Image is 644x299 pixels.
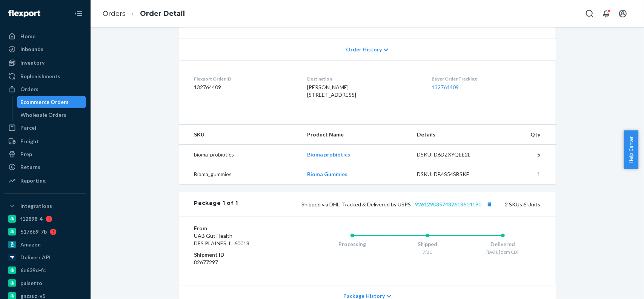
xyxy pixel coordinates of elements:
[417,151,488,158] div: DSKU: D6DZXYQEE2L
[238,199,540,209] div: 2 SKUs 6 Units
[20,45,43,53] div: Inbounds
[21,111,67,119] div: Wholesale Orders
[411,125,494,145] th: Details
[307,84,356,98] span: [PERSON_NAME] [STREET_ADDRESS]
[307,76,420,82] dt: Destination
[8,10,40,17] img: Flexport logo
[21,98,69,106] div: Ecommerce Orders
[20,73,60,80] div: Replenishments
[302,201,495,208] span: Shipped via DHL, Tracked & Delivered by USPS
[315,240,390,248] div: Processing
[71,6,86,21] button: Close Navigation
[5,43,86,55] a: Inbounds
[5,200,86,212] button: Integrations
[20,266,46,274] div: 6e639d-fc
[20,202,52,210] div: Integrations
[5,57,86,69] a: Inventory
[624,130,638,169] button: Help Center
[194,199,238,209] div: Package 1 of 1
[485,199,495,209] button: Copy tracking number
[194,251,284,259] dt: Shipment ID
[20,138,39,145] div: Freight
[582,6,597,21] button: Open Search Box
[20,59,45,67] div: Inventory
[179,145,301,165] td: bioma_probiotics
[5,83,86,95] a: Orders
[307,171,347,177] a: Bioma Gummies
[301,125,411,145] th: Product Name
[5,239,86,251] a: Amazon
[494,125,556,145] th: Qty
[20,85,38,93] div: Orders
[194,232,250,246] span: UAB Gut Health DES PLAINES, IL 60018
[194,76,295,82] dt: Flexport Order ID
[5,277,86,289] a: pulsetto
[5,175,86,187] a: Reporting
[599,6,614,21] button: Open notifications
[20,124,36,132] div: Parcel
[97,3,191,25] ol: breadcrumbs
[390,249,465,255] div: 7/21
[194,259,284,266] dd: 82677297
[465,240,541,248] div: Delivered
[307,151,350,158] a: Bioma probiotics
[20,163,40,171] div: Returns
[415,201,482,208] a: 9261290357482618614190
[390,240,465,248] div: Shipped
[179,164,301,184] td: Bioma_gummies
[465,249,541,255] div: [DATE] 5pm CDT
[20,254,51,261] div: Deliverr API
[194,225,284,232] dt: From
[346,46,382,53] span: Order History
[194,84,295,91] dd: 132764409
[140,9,185,18] a: Order Detail
[5,122,86,134] a: Parcel
[432,76,540,82] dt: Buyer Order Tracking
[432,84,459,90] a: 132764409
[20,33,35,40] div: Home
[5,30,86,42] a: Home
[5,251,86,263] a: Deliverr API
[5,148,86,160] a: Prep
[20,150,32,158] div: Prep
[494,164,556,184] td: 1
[5,161,86,173] a: Returns
[17,109,86,121] a: Wholesale Orders
[5,213,86,225] a: f12898-4
[615,6,630,21] button: Open account menu
[5,226,86,238] a: 5176b9-7b
[5,70,86,82] a: Replenishments
[5,264,86,276] a: 6e639d-fc
[20,177,46,184] div: Reporting
[103,9,126,18] a: Orders
[20,241,41,248] div: Amazon
[179,125,301,145] th: SKU
[20,279,42,287] div: pulsetto
[20,215,43,223] div: f12898-4
[417,170,488,178] div: DSKU: DB4S54SBSKE
[5,135,86,147] a: Freight
[17,96,86,108] a: Ecommerce Orders
[20,228,47,235] div: 5176b9-7b
[494,145,556,165] td: 5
